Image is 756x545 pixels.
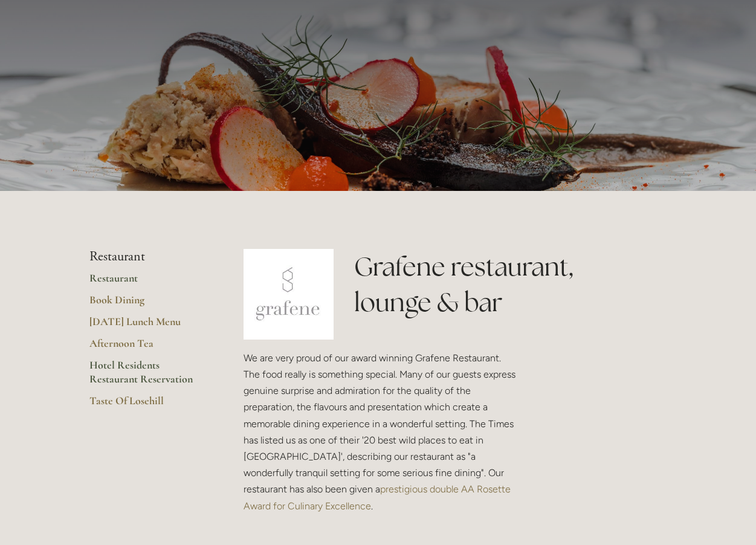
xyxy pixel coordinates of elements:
a: Restaurant [89,271,205,293]
img: grafene.jpg [244,249,334,340]
a: Hotel Residents Restaurant Reservation [89,358,205,394]
h1: Grafene restaurant, lounge & bar [354,249,667,320]
a: prestigious double AA Rosette Award for Culinary Excellence [244,483,513,511]
a: Book Dining [89,293,205,315]
li: Restaurant [89,249,205,265]
a: Afternoon Tea [89,337,205,358]
a: Taste Of Losehill [89,394,205,416]
a: [DATE] Lunch Menu [89,315,205,337]
p: We are very proud of our award winning Grafene Restaurant. The food really is something special. ... [244,350,519,514]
